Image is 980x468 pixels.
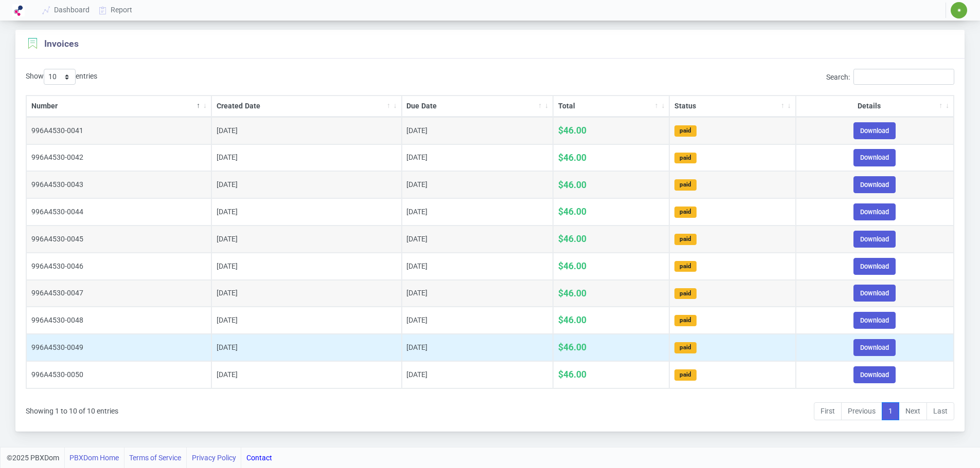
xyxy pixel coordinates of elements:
[402,334,554,361] td: [DATE]
[674,342,697,353] div: paid
[26,198,211,226] td: 996A4530-0044
[402,171,554,198] td: [DATE]
[26,361,211,388] td: 996A4530-0050
[558,151,665,164] div: $46.00
[674,234,697,245] div: paid
[26,400,118,417] div: Showing 1 to 10 of 10 entries
[12,4,25,16] img: Logo
[558,368,665,381] div: $46.00
[26,96,211,117] th: Number: activate to sort column descending
[7,447,272,468] div: ©2025 PBXDom
[69,447,119,468] a: PBXDom Home
[211,334,402,361] td: [DATE]
[26,280,211,307] td: 996A4530-0047
[558,259,665,273] div: $46.00
[553,96,669,117] th: Total: activate to sort column ascending
[26,171,211,198] td: 996A4530-0043
[674,369,697,381] div: paid
[44,69,76,85] select: Showentries
[26,334,211,361] td: 996A4530-0049
[402,253,554,280] td: [DATE]
[558,205,665,218] div: $46.00
[669,96,795,117] th: Status: activate to sort column ascending
[402,198,554,226] td: [DATE]
[674,288,697,299] div: paid
[402,144,554,172] td: [DATE]
[558,232,665,246] div: $46.00
[402,226,554,253] td: [DATE]
[853,69,954,85] input: Search:
[853,312,896,329] a: Download
[674,261,697,272] div: paid
[674,179,697,191] div: paid
[826,69,954,85] label: Search:
[957,7,961,13] span: ✷
[402,280,554,307] td: [DATE]
[853,203,896,220] a: Download
[853,339,896,356] a: Download
[26,69,97,85] label: Show entries
[402,307,554,334] td: [DATE]
[674,125,697,137] div: paid
[674,207,697,218] div: paid
[558,287,665,300] div: $46.00
[853,366,896,383] a: Download
[129,447,181,468] a: Terms of Service
[853,231,896,248] a: Download
[853,122,896,139] a: Download
[26,226,211,253] td: 996A4530-0045
[26,253,211,280] td: 996A4530-0046
[558,313,665,327] div: $46.00
[26,117,211,144] td: 996A4530-0041
[558,178,665,192] div: $46.00
[853,258,896,275] a: Download
[192,447,236,468] a: Privacy Policy
[211,226,402,253] td: [DATE]
[211,171,402,198] td: [DATE]
[950,2,968,19] button: ✷
[558,124,665,137] div: $46.00
[211,117,402,144] td: [DATE]
[558,341,665,354] div: $46.00
[211,253,402,280] td: [DATE]
[26,144,211,172] td: 996A4530-0042
[402,96,554,117] th: Due Date: activate to sort column ascending
[211,198,402,226] td: [DATE]
[796,96,954,117] th: Details: activate to sort column ascending
[402,361,554,388] td: [DATE]
[211,361,402,388] td: [DATE]
[882,402,899,421] a: 1
[211,280,402,307] td: [DATE]
[26,37,79,50] section: Invoices
[853,285,896,302] a: Download
[211,144,402,172] td: [DATE]
[853,149,896,166] a: Download
[853,176,896,193] a: Download
[402,117,554,144] td: [DATE]
[211,307,402,334] td: [DATE]
[674,153,697,164] div: paid
[211,96,402,117] th: Created Date: activate to sort column ascending
[26,307,211,334] td: 996A4530-0048
[246,447,272,468] a: Contact
[674,315,697,326] div: paid
[95,1,137,20] a: Report
[38,1,95,20] a: Dashboard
